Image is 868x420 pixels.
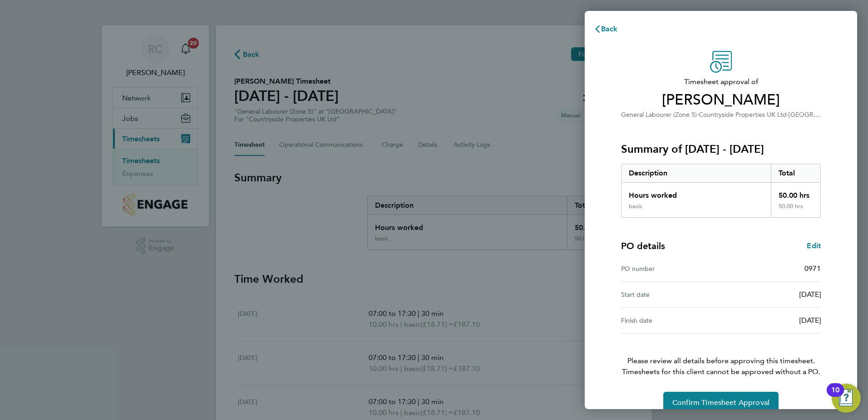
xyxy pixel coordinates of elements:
[621,164,821,218] div: Summary of 22 - 28 Sep 2025
[807,240,821,251] a: Edit
[721,289,821,300] div: [DATE]
[672,398,769,407] span: Confirm Timesheet Approval
[789,110,853,119] span: [GEOGRAPHIC_DATA]
[804,264,821,273] span: 0971
[771,164,821,182] div: Total
[621,240,665,252] h4: PO details
[629,203,642,210] div: basic
[601,25,618,33] span: Back
[610,366,832,377] span: Timesheets for this client cannot be approved without a PO.
[807,241,821,250] span: Edit
[831,390,839,402] div: 10
[699,111,787,119] span: Countryside Properties UK Ltd
[663,392,779,414] button: Confirm Timesheet Approval
[787,111,789,119] span: ·
[771,183,821,203] div: 50.00 hrs
[610,334,832,377] p: Please review all details before approving this timesheet.
[621,111,697,119] span: General Labourer (Zone 5)
[621,91,821,109] span: [PERSON_NAME]
[621,142,821,156] h3: Summary of [DATE] - [DATE]
[585,20,627,38] button: Back
[621,289,721,300] div: Start date
[621,164,771,182] div: Description
[721,315,821,326] div: [DATE]
[621,315,721,326] div: Finish date
[621,263,721,274] div: PO number
[621,183,771,203] div: Hours worked
[832,384,861,413] button: Open Resource Center, 10 new notifications
[621,76,821,87] span: Timesheet approval of
[697,111,699,119] span: ·
[771,203,821,217] div: 50.00 hrs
